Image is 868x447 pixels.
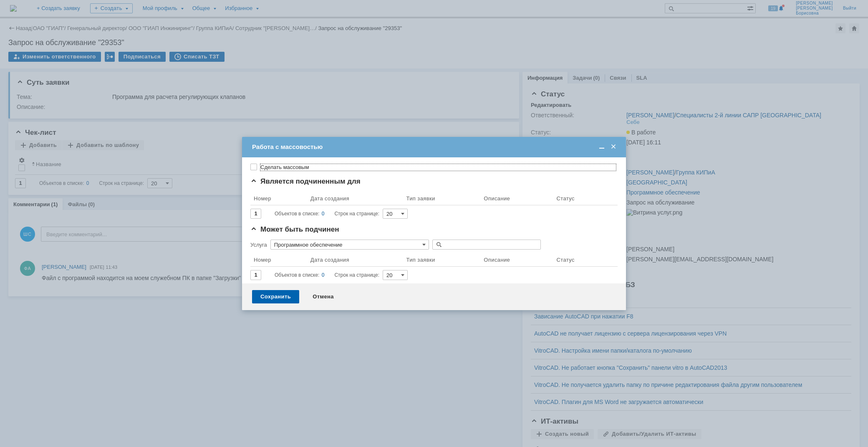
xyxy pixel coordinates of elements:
[254,257,271,263] div: Номер
[553,192,611,205] th: Статус
[484,195,510,202] div: Описание
[250,225,339,233] span: Может быть подчинен
[307,253,403,267] th: Дата создания
[403,192,480,205] th: Тип заявки
[609,143,618,151] span: Закрыть
[275,270,379,280] i: Строк на странице:
[484,257,510,263] div: Описание
[403,253,480,267] th: Тип заявки
[310,257,349,263] div: Дата создания
[250,240,270,250] div: Услуга
[598,143,606,151] span: Свернуть (Ctrl + M)
[260,164,616,171] label: Сделать массовым
[275,272,319,278] span: Объектов в списке:
[557,195,575,202] div: Статус
[557,257,575,263] div: Статус
[406,195,435,202] div: Тип заявки
[322,270,325,280] div: 0
[275,211,319,217] span: Объектов в списке:
[307,192,403,205] th: Дата создания
[250,177,361,185] span: Является подчиненным для
[250,253,307,267] th: Номер
[406,257,435,263] div: Тип заявки
[275,209,379,219] i: Строк на странице:
[553,253,611,267] th: Статус
[252,143,618,151] div: Работа с массовостью
[310,195,349,202] div: Дата создания
[322,209,325,219] div: 0
[254,195,271,202] div: Номер
[250,192,307,205] th: Номер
